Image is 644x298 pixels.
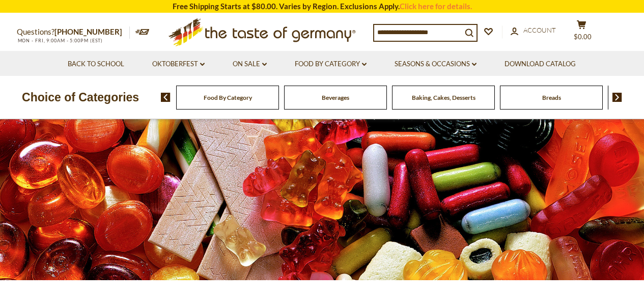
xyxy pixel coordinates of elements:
a: Food By Category [295,59,367,70]
p: Questions? [17,25,130,39]
img: next arrow [612,93,622,102]
a: Breads [542,94,561,101]
a: Baking, Cakes, Desserts [412,94,475,101]
a: Account [511,25,556,36]
span: MON - FRI, 9:00AM - 5:00PM (EST) [17,38,103,43]
span: $0.00 [574,33,592,41]
a: Click here for details. [400,2,472,11]
img: previous arrow [161,93,171,102]
button: $0.00 [567,20,597,45]
a: Beverages [322,94,349,101]
a: Oktoberfest [152,59,205,70]
a: Seasons & Occasions [395,59,477,70]
a: [PHONE_NUMBER] [54,27,122,36]
a: Food By Category [204,94,252,101]
span: Account [523,26,556,34]
a: Back to School [68,59,124,70]
a: On Sale [233,59,267,70]
a: Download Catalog [505,59,576,70]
